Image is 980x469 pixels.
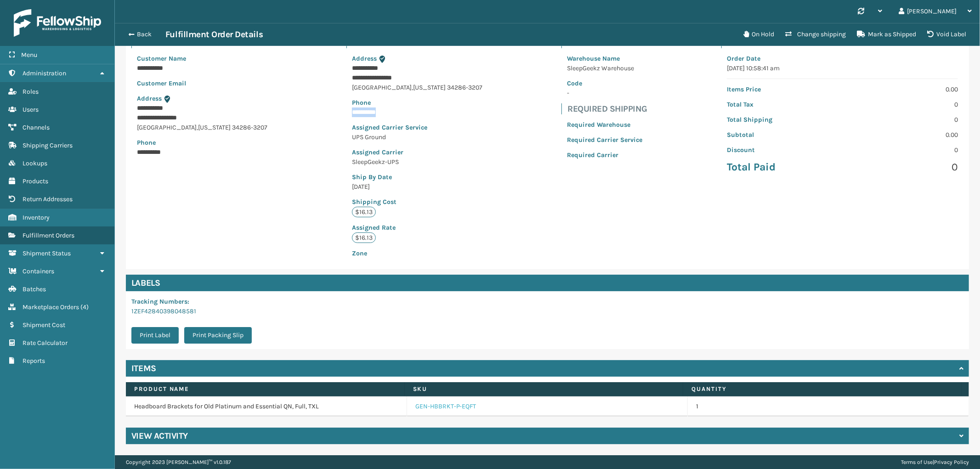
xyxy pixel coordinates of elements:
[23,267,54,275] span: Containers
[727,85,837,94] p: Items Price
[131,298,189,305] span: Tracking Numbers :
[727,115,837,124] p: Total Shipping
[415,402,476,411] a: GEN-HBBRKT-P-EQFT
[352,157,482,167] p: SleepGeekz-UPS
[727,100,837,109] p: Total Tax
[23,159,47,167] span: Lookups
[413,385,675,393] label: SKU
[352,182,482,192] p: [DATE]
[567,120,642,130] p: Required Warehouse
[23,249,71,257] span: Shipment Status
[198,124,231,131] span: [US_STATE]
[352,147,482,157] p: Assigned Carrier
[23,357,45,365] span: Reports
[131,363,156,374] h4: Items
[785,31,792,37] i: Change shipping
[165,29,263,40] h3: Fulfillment Order Details
[848,145,958,155] p: 0
[934,459,969,465] a: Privacy Policy
[738,25,780,44] button: On Hold
[23,321,65,329] span: Shipment Cost
[447,84,482,91] span: 34286-3207
[137,138,267,147] p: Phone
[727,54,958,63] p: Order Date
[688,396,969,417] td: 1
[14,9,101,37] img: logo
[137,124,197,131] span: [GEOGRAPHIC_DATA]
[23,177,48,185] span: Products
[927,31,934,37] i: VOIDLABEL
[23,69,66,77] span: Administration
[691,385,953,393] label: Quantity
[131,307,196,315] a: 1ZEF42840398048581
[352,197,482,207] p: Shipping Cost
[21,51,37,59] span: Menu
[23,106,39,113] span: Users
[352,123,482,132] p: Assigned Carrier Service
[352,249,482,258] p: Zone
[23,232,74,239] span: Fulfillment Orders
[567,103,648,114] h4: Required Shipping
[567,88,642,98] p: -
[780,25,851,44] button: Change shipping
[727,63,958,73] p: [DATE] 10:58:41 am
[848,115,958,124] p: 0
[901,455,969,469] div: |
[137,79,267,88] p: Customer Email
[857,31,865,37] i: Mark as Shipped
[727,160,837,174] p: Total Paid
[727,145,837,155] p: Discount
[352,207,376,217] p: $16.13
[413,84,446,91] span: [US_STATE]
[352,172,482,182] p: Ship By Date
[23,214,50,221] span: Inventory
[123,30,165,39] button: Back
[197,124,198,131] span: ,
[848,100,958,109] p: 0
[352,55,377,62] span: Address
[23,303,79,311] span: Marketplace Orders
[23,195,73,203] span: Return Addresses
[352,223,482,232] p: Assigned Rate
[137,95,162,102] span: Address
[137,54,267,63] p: Customer Name
[567,79,642,88] p: Code
[567,135,642,145] p: Required Carrier Service
[922,25,972,44] button: Void Label
[131,430,188,441] h4: View Activity
[352,232,376,243] p: $16.13
[352,84,412,91] span: [GEOGRAPHIC_DATA]
[901,459,933,465] a: Terms of Use
[23,88,39,96] span: Roles
[851,25,922,44] button: Mark as Shipped
[23,339,68,347] span: Rate Calculator
[126,396,407,417] td: Headboard Brackets for Old Platinum and Essential QN, Full, TXL
[412,84,413,91] span: ,
[848,85,958,94] p: 0.00
[352,132,482,142] p: UPS Ground
[848,160,958,174] p: 0
[352,98,482,107] p: Phone
[743,31,749,37] i: On Hold
[567,63,642,73] p: SleepGeekz Warehouse
[23,285,46,293] span: Batches
[848,130,958,140] p: 0.00
[184,327,252,344] button: Print Packing Slip
[131,327,179,344] button: Print Label
[567,150,642,160] p: Required Carrier
[23,124,50,131] span: Channels
[727,130,837,140] p: Subtotal
[80,303,89,311] span: ( 4 )
[126,275,969,291] h4: Labels
[126,455,231,469] p: Copyright 2023 [PERSON_NAME]™ v 1.0.187
[23,141,73,149] span: Shipping Carriers
[232,124,267,131] span: 34286-3207
[134,385,396,393] label: Product Name
[567,54,642,63] p: Warehouse Name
